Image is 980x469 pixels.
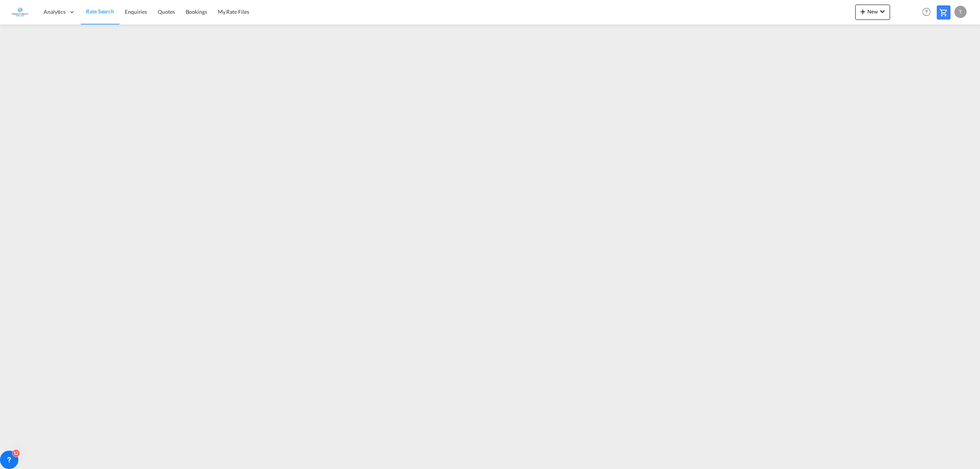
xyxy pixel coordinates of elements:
[855,5,890,20] button: icon-plus 400-fgNewicon-chevron-down
[954,6,967,18] div: T
[218,8,249,15] span: My Rate Files
[858,7,867,16] md-icon: icon-plus 400-fg
[86,8,114,15] span: Rate Search
[878,7,887,16] md-icon: icon-chevron-down
[858,8,887,15] span: New
[125,8,147,15] span: Enquiries
[158,8,175,15] span: Quotes
[920,5,933,18] span: Help
[44,8,65,16] span: Analytics
[186,8,207,15] span: Bookings
[11,3,29,21] img: 6a2c35f0b7c411ef99d84d375d6e7407.jpg
[920,5,937,19] div: Help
